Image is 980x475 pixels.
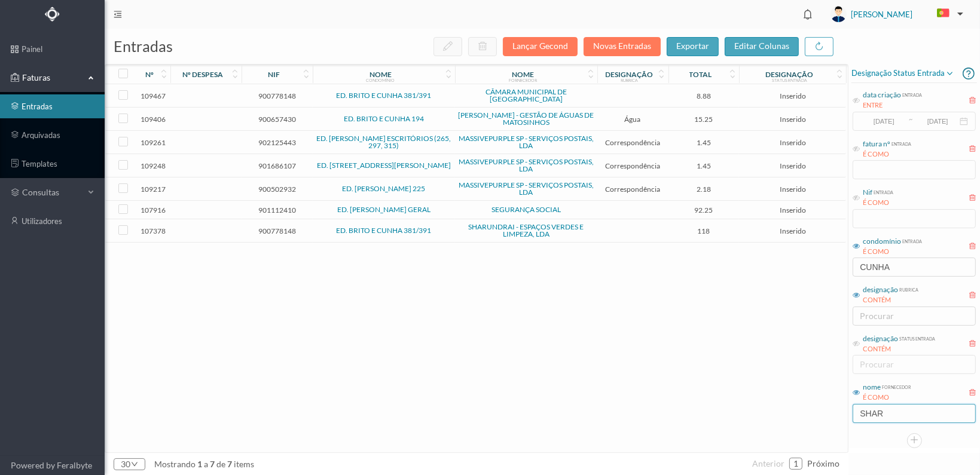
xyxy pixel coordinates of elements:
i: icon: question-circle-o [963,64,975,82]
a: ED. BRITO E CUNHA 381/391 [336,91,431,100]
div: rubrica [898,284,918,293]
span: entradas [114,37,173,55]
span: 900657430 [245,115,310,124]
a: CÂMARA MUNICIPAL DE [GEOGRAPHIC_DATA] [486,87,567,103]
span: 109248 [138,161,167,170]
div: fornecedor [881,382,911,391]
i: icon: bell [800,7,816,22]
span: a [204,459,208,469]
i: icon: down [130,461,138,468]
span: anterior [752,458,784,468]
a: ED. [PERSON_NAME] GERAL [337,205,431,214]
div: entrada [901,90,922,99]
span: 109261 [138,138,167,147]
a: ED. BRITO E CUNHA 194 [344,114,424,123]
span: Novas Entradas [584,41,667,51]
div: total [689,70,712,79]
div: ENTRE [863,100,922,111]
div: CONTÉM [863,344,935,354]
span: 901112410 [245,206,310,214]
a: ED. [PERSON_NAME] ESCRITÓRIOS (265, 297, 315) [316,134,451,150]
div: nome [512,70,534,79]
button: Novas Entradas [584,37,661,56]
span: 8.88 [671,91,737,100]
span: 109217 [138,185,167,194]
span: 1.45 [671,138,737,147]
div: nif [268,70,280,79]
span: Faturas [19,72,85,84]
div: status entrada [772,78,807,82]
span: 92.25 [671,206,737,214]
div: CONTÉM [863,295,918,305]
div: procurar [860,310,963,322]
div: É COMO [863,198,893,208]
a: SEGURANÇA SOCIAL [491,205,561,214]
span: Correspondência [600,185,665,194]
div: É COMO [863,393,911,403]
div: 30 [121,455,130,473]
span: próximo [807,458,839,468]
div: entrada [890,139,911,148]
li: 1 [789,458,802,470]
img: Logo [45,7,60,22]
div: condomínio [366,78,395,82]
div: nome [863,382,881,393]
span: 107378 [138,226,167,235]
div: status entrada [898,333,935,342]
button: exportar [667,37,719,56]
span: consultas [22,186,82,198]
span: 901686107 [245,161,310,170]
button: PT [927,4,968,23]
div: Nif [863,187,872,198]
div: nº despesa [182,70,223,79]
div: entrada [872,187,893,196]
span: exportar [676,41,709,51]
span: 1 [196,459,204,469]
img: user_titan3.af2715ee.jpg [831,6,847,22]
div: É COMO [863,247,922,257]
button: editar colunas [725,37,799,56]
span: mostrando [154,459,196,469]
a: ED. [PERSON_NAME] 225 [342,184,425,193]
a: MASSIVEPURPLE SP - SERVIÇOS POSTAIS, LDA [459,180,594,197]
span: 1.45 [671,161,737,170]
span: Correspondência [600,161,665,170]
li: Página Anterior [752,454,784,473]
span: 902125443 [245,138,310,147]
span: 118 [671,226,737,235]
span: Inserido [742,91,842,100]
div: designação [606,70,654,79]
span: 109406 [138,115,167,124]
button: Lançar Gecond [503,37,578,56]
div: data criação [863,90,901,100]
span: Inserido [742,206,842,214]
a: [PERSON_NAME] - GESTÃO DE ÁGUAS DE MATOSINHOS [458,111,594,127]
span: 900502932 [245,185,310,194]
span: Inserido [742,185,842,194]
span: 109467 [138,91,167,100]
a: SHARUNDRAI - ESPAÇOS VERDES E LIMPEZA, LDA [468,222,584,238]
i: icon: menu-fold [114,10,122,19]
span: Água [600,115,665,124]
span: Inserido [742,138,842,147]
span: 7 [225,459,234,469]
span: items [234,459,254,469]
span: 900778148 [245,226,310,235]
a: ED. [STREET_ADDRESS][PERSON_NAME] [317,161,451,170]
div: É COMO [863,149,911,160]
span: 2.18 [671,185,737,194]
a: MASSIVEPURPLE SP - SERVIÇOS POSTAIS, LDA [459,134,594,150]
div: nome [370,70,392,79]
span: Correspondência [600,138,665,147]
li: Página Seguinte [807,454,839,473]
div: rubrica [621,78,638,82]
div: condomínio [863,236,901,247]
span: 7 [208,459,216,469]
div: designação [863,333,898,344]
span: Designação status entrada [851,66,954,81]
span: Inserido [742,226,842,235]
span: 900778148 [245,91,310,100]
span: Inserido [742,115,842,124]
div: nº [145,70,154,79]
div: fatura nº [863,139,890,149]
